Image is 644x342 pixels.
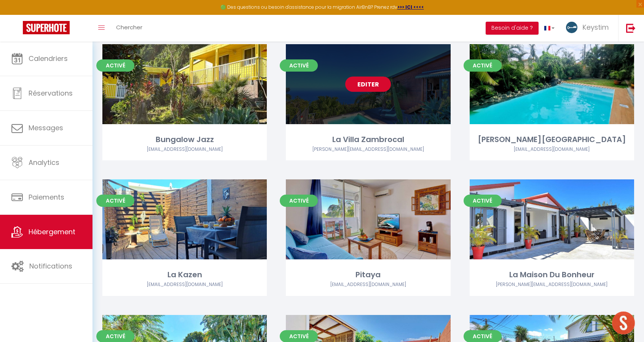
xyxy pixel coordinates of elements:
[29,123,63,133] span: Messages
[29,158,59,167] span: Analytics
[582,22,609,32] span: Keystim
[560,15,618,42] a: ... Keystim
[102,134,267,145] div: Bungalow Jazz
[286,269,450,281] div: Pitaya
[286,134,450,145] div: La Villa Zambrocal
[280,59,318,72] span: Activé
[110,15,148,42] a: Chercher
[102,269,267,281] div: La Kazen
[29,192,64,202] span: Paiements
[280,195,318,207] span: Activé
[286,146,450,153] div: Airbnb
[486,22,539,35] button: Besoin d'aide ?
[566,22,577,33] img: ...
[470,269,634,281] div: La Maison Du Bonheur
[29,54,68,63] span: Calendriers
[345,77,391,92] a: Editer
[96,195,134,207] span: Activé
[470,146,634,153] div: Airbnb
[470,134,634,145] div: [PERSON_NAME][GEOGRAPHIC_DATA]
[286,281,450,288] div: Airbnb
[464,59,502,72] span: Activé
[29,88,73,98] span: Réservations
[470,281,634,288] div: Airbnb
[102,281,267,288] div: Airbnb
[464,195,502,207] span: Activé
[116,23,142,31] span: Chercher
[102,146,267,153] div: Airbnb
[626,23,636,33] img: logout
[96,59,134,72] span: Activé
[23,21,70,34] img: Super Booking
[397,4,424,10] a: >>> ICI <<<<
[29,227,75,237] span: Hébergement
[29,261,72,271] span: Notifications
[612,312,635,334] div: Ouvrir le chat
